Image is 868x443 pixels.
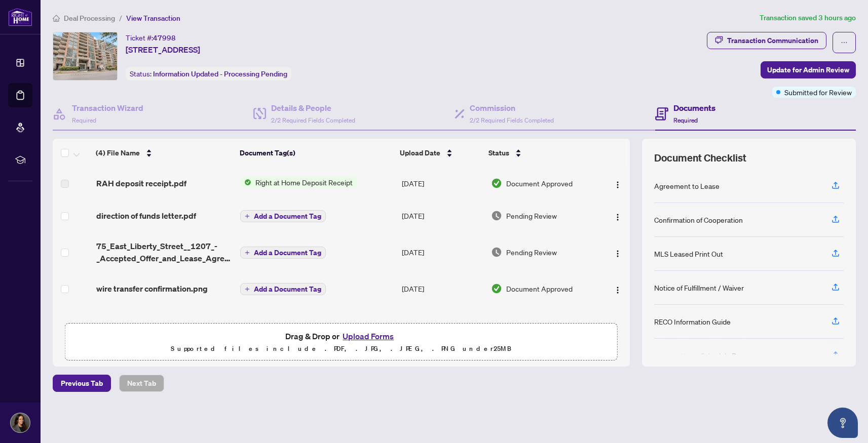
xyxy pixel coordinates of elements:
[484,139,595,167] th: Status
[64,14,115,23] span: Deal Processing
[654,248,723,259] div: MLS Leased Print Out
[506,210,557,221] span: Pending Review
[96,283,208,295] span: wire transfer confirmation.png
[400,147,440,158] span: Upload Date
[398,232,487,272] td: [DATE]
[654,316,731,327] div: RECO Information Guide
[271,116,355,124] span: 2/2 Required Fields Completed
[506,283,573,294] span: Document Approved
[126,44,200,56] span: [STREET_ADDRESS]
[240,177,357,188] button: Status IconRight at Home Deposit Receipt
[673,116,698,124] span: Required
[491,178,502,189] img: Document Status
[119,12,122,24] li: /
[254,286,321,293] span: Add a Document Tag
[761,61,856,78] button: Update for Admin Review
[126,14,180,23] span: View Transaction
[488,147,509,158] span: Status
[339,330,397,343] button: Upload Forms
[96,177,186,189] span: RAH deposit receipt.pdf
[491,210,502,221] img: Document Status
[240,210,326,223] button: Add a Document Tag
[491,283,502,294] img: Document Status
[614,250,622,258] img: Logo
[767,62,849,78] span: Update for Admin Review
[707,32,826,49] button: Transaction Communication
[654,282,744,293] div: Notice of Fulfillment / Waiver
[153,33,176,43] span: 47998
[245,250,250,255] span: plus
[760,12,856,24] article: Transaction saved 3 hours ago
[398,167,487,199] td: [DATE]
[61,375,103,391] span: Previous Tab
[727,32,818,49] div: Transaction Communication
[126,32,176,44] div: Ticket #:
[614,213,622,221] img: Logo
[240,210,326,222] button: Add a Document Tag
[245,287,250,292] span: plus
[245,214,250,219] span: plus
[398,272,487,305] td: [DATE]
[240,283,326,296] button: Add a Document Tag
[240,177,251,188] img: Status Icon
[8,8,32,26] img: logo
[506,247,557,258] span: Pending Review
[610,244,626,260] button: Logo
[254,213,321,220] span: Add a Document Tag
[96,210,196,222] span: direction of funds letter.pdf
[654,214,743,225] div: Confirmation of Cooperation
[240,283,326,295] button: Add a Document Tag
[841,39,848,46] span: ellipsis
[654,180,720,191] div: Agreement to Lease
[614,181,622,189] img: Logo
[96,240,233,264] span: 75_East_Liberty_Street__1207_-_Accepted_Offer_and_Lease_Agreement.pdf
[11,413,30,432] img: Profile Icon
[240,247,326,259] button: Add a Document Tag
[470,116,554,124] span: 2/2 Required Fields Completed
[53,15,60,22] span: home
[53,375,111,392] button: Previous Tab
[119,375,164,392] button: Next Tab
[153,69,287,78] span: Information Updated - Processing Pending
[506,178,573,189] span: Document Approved
[285,330,397,343] span: Drag & Drop or
[65,324,617,361] span: Drag & Drop orUpload FormsSupported files include .PDF, .JPG, .JPEG, .PNG under25MB
[71,343,611,355] p: Supported files include .PDF, .JPG, .JPEG, .PNG under 25 MB
[254,249,321,256] span: Add a Document Tag
[236,139,396,167] th: Document Tag(s)
[251,177,357,188] span: Right at Home Deposit Receipt
[271,102,355,114] h4: Details & People
[614,286,622,294] img: Logo
[654,151,746,165] span: Document Checklist
[126,67,291,80] div: Status:
[673,102,715,114] h4: Documents
[784,87,852,98] span: Submitted for Review
[53,32,117,80] img: IMG-C12325471_1.jpg
[398,199,487,232] td: [DATE]
[610,175,626,191] button: Logo
[470,102,554,114] h4: Commission
[96,147,140,158] span: (4) File Name
[92,139,235,167] th: (4) File Name
[610,208,626,224] button: Logo
[491,247,502,258] img: Document Status
[72,102,143,114] h4: Transaction Wizard
[72,116,96,124] span: Required
[827,408,858,438] button: Open asap
[396,139,484,167] th: Upload Date
[610,280,626,297] button: Logo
